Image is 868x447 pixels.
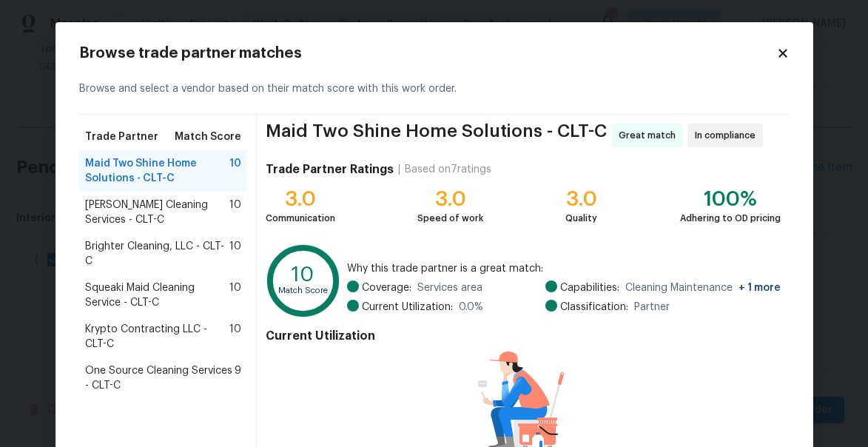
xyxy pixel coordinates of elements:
span: 10 [229,156,241,186]
span: Services area [417,280,482,295]
span: Why this trade partner is a great match: [347,261,781,276]
span: Partner [634,300,670,315]
span: Match Score [175,130,241,144]
span: 10 [229,239,241,269]
div: 100% [680,192,781,206]
span: 10 [229,322,241,352]
span: Krypto Contracting LLC - CLT-C [85,322,230,352]
span: + 1 more [739,283,781,293]
div: Browse and select a vendor based on their match score with this work order. [79,64,790,115]
span: 10 [229,198,241,227]
span: Classification: [560,300,628,315]
span: Maid Two Shine Home Solutions - CLT-C [85,156,230,186]
div: 3.0 [417,192,483,206]
span: Capabilities: [560,280,619,295]
div: 3.0 [266,192,335,206]
div: Adhering to OD pricing [680,211,781,226]
div: 3.0 [565,192,597,206]
span: Maid Two Shine Home Solutions - CLT-C [266,124,607,147]
h4: Trade Partner Ratings [266,162,394,177]
div: Communication [266,211,335,226]
span: 0.0 % [459,300,483,315]
text: 10 [292,264,315,285]
h2: Browse trade partner matches [79,46,776,61]
span: One Source Cleaning Services - CLT-C [85,363,235,393]
span: Coverage: [362,280,411,295]
span: Trade Partner [85,130,158,144]
h4: Current Utilization [266,329,780,343]
div: Quality [565,211,597,226]
span: Current Utilization: [362,300,453,315]
span: Brighter Cleaning, LLC - CLT-C [85,239,230,269]
div: Speed of work [417,211,483,226]
span: 9 [235,363,241,393]
span: Squeaki Maid Cleaning Service - CLT-C [85,280,230,310]
span: 10 [229,280,241,310]
span: In compliance [695,128,761,143]
div: Based on 7 ratings [405,162,491,177]
span: [PERSON_NAME] Cleaning Services - CLT-C [85,198,230,227]
span: Great match [619,128,682,143]
span: Cleaning Maintenance [625,280,781,295]
text: Match Score [279,286,329,295]
div: | [394,162,405,177]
